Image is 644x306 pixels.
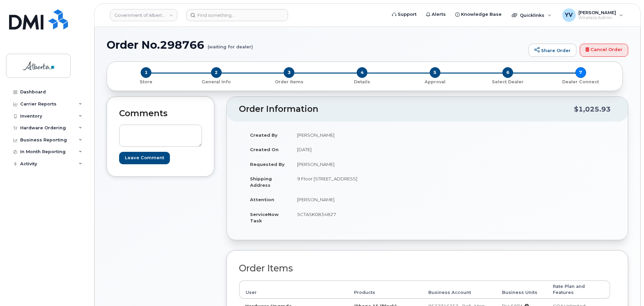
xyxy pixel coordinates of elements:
strong: Created On [250,147,279,152]
h2: Comments [119,109,202,118]
input: Leave Comment [119,152,170,164]
div: $1,025.93 [574,103,611,116]
span: 2 [211,67,222,78]
span: 5 [430,67,440,78]
a: 1 Store [112,78,180,85]
td: 9 Floor [STREET_ADDRESS] [291,171,422,192]
h2: Order Items [239,263,610,273]
th: Rate Plan and Features [547,280,610,299]
td: [DATE] [291,142,422,157]
td: [PERSON_NAME] [291,157,422,172]
p: Details [328,79,396,85]
p: Select Dealer [474,79,542,85]
th: Business Account [422,280,496,299]
td: [PERSON_NAME] [291,192,422,207]
p: Order Items [255,79,323,85]
td: [PERSON_NAME] [291,128,422,142]
strong: Requested By [250,162,285,167]
a: 4 Details [326,78,399,85]
p: General Info [183,79,250,85]
th: User [239,280,348,299]
span: 6 [502,67,513,78]
strong: Shipping Address [250,176,272,188]
h1: Order No.298766 [107,39,525,51]
strong: Created By [250,132,278,138]
th: Business Units [496,280,547,299]
strong: Attention [250,197,274,202]
span: 4 [357,67,367,78]
a: 6 Select Dealer [471,78,544,85]
a: Cancel Order [580,44,628,57]
td: SCTASK0834827 [291,207,422,228]
p: Store [115,79,177,85]
a: Share Order [529,44,576,57]
p: Approval [401,79,469,85]
span: 3 [284,67,294,78]
a: 2 General Info [180,78,253,85]
th: Products [348,280,422,299]
h2: Order Information [239,104,574,114]
small: (waiting for dealer) [208,39,253,49]
span: 1 [141,67,151,78]
strong: ServiceNow Task [250,212,279,223]
a: 3 Order Items [253,78,326,85]
a: 5 Approval [398,78,471,85]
